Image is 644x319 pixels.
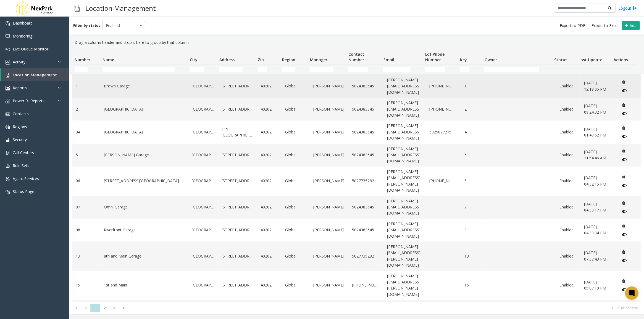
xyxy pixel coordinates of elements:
a: Enabled [559,204,577,210]
span: Live Queue Monitor [13,46,48,52]
a: Enabled [559,227,577,233]
img: 'icon' [6,86,10,90]
button: Disable [619,285,630,294]
a: Global [285,227,307,233]
img: 'icon' [6,138,10,142]
a: Global [285,178,307,184]
span: Name [102,57,114,62]
td: Last Update Filter [576,65,611,74]
a: [PERSON_NAME] [313,129,345,135]
div: Data table [69,48,644,302]
a: [STREET_ADDRESS][GEOGRAPHIC_DATA] [104,178,185,184]
button: Disable [619,132,630,141]
a: Global [285,83,307,89]
span: Number [75,57,90,62]
input: City Filter [190,67,204,72]
a: [PERSON_NAME] [313,204,345,210]
a: 5025877275 [429,129,458,135]
span: Reports [13,85,27,90]
a: [GEOGRAPHIC_DATA] [192,253,215,259]
a: [PERSON_NAME][EMAIL_ADDRESS][DOMAIN_NAME] [387,198,423,216]
a: Enabled [559,83,577,89]
button: Delete [619,100,628,109]
a: 5024383545 [352,83,380,89]
label: Filter by status [73,23,100,28]
span: Key [460,57,467,62]
a: Logout [618,5,637,11]
td: Owner Filter [482,65,552,74]
a: 08 [76,227,97,233]
span: Power BI Reports [13,98,44,103]
a: Omni Garage [104,204,185,210]
a: [PERSON_NAME] [313,282,345,288]
a: [STREET_ADDRESS] [222,83,254,89]
img: 'icon' [6,125,10,129]
a: [GEOGRAPHIC_DATA] [192,129,215,135]
a: [STREET_ADDRESS] [222,227,254,233]
a: Global [285,152,307,158]
input: Contact Number Filter [348,67,368,72]
a: Enabled [559,282,577,288]
span: Location Management [13,72,57,77]
a: 5 [76,152,97,158]
a: Enabled [559,253,577,259]
input: Key Filter [460,67,469,72]
a: 2 [464,106,482,112]
a: [PERSON_NAME][EMAIL_ADDRESS][DOMAIN_NAME] [387,221,423,239]
a: [PERSON_NAME][EMAIL_ADDRESS][DOMAIN_NAME] [387,146,423,164]
a: [PERSON_NAME][EMAIL_ADDRESS][DOMAIN_NAME] [387,100,423,118]
a: 5027735282 [352,178,380,184]
span: Owner [485,57,497,62]
img: 'icon' [6,47,10,52]
a: [PERSON_NAME] [313,178,345,184]
button: Disable [619,155,630,164]
button: Delete [619,124,628,132]
a: 40202 [261,253,278,259]
span: Lot Phone Number [425,52,445,62]
a: 5027735282 [352,253,380,259]
a: [PERSON_NAME][EMAIL_ADDRESS][DOMAIN_NAME] [387,123,423,141]
img: 'icon' [6,34,10,39]
a: 06 [76,178,97,184]
a: 40202 [261,152,278,158]
td: City Filter [188,65,217,74]
a: [PERSON_NAME] [313,152,345,158]
a: [PERSON_NAME][EMAIL_ADDRESS][PERSON_NAME][DOMAIN_NAME] [387,244,423,269]
span: [DATE] 11:54:46 AM [584,149,606,160]
a: [DATE] 12:18:05 PM [584,80,613,92]
td: Status Filter [552,65,576,74]
a: 5024383545 [352,129,380,135]
img: logout [633,5,637,11]
span: Last Update [579,57,603,62]
a: 40202 [261,178,278,184]
th: Status [552,48,576,65]
input: Name Filter [102,67,175,72]
a: 13 [76,253,97,259]
td: Number Filter [72,65,100,74]
img: 'icon' [6,112,10,116]
button: Delete [619,221,628,230]
input: Zip Filter [258,67,267,72]
input: Email Filter [383,67,410,72]
button: Delete [619,199,628,207]
button: Disable [619,230,630,239]
span: Region [282,57,296,62]
img: 'icon' [6,99,10,103]
a: 5024383545 [352,152,380,158]
span: Email [383,57,394,62]
span: Add [630,23,637,28]
a: [STREET_ADDRESS] [222,204,254,210]
span: Export to Excel [592,23,618,28]
a: [PERSON_NAME][EMAIL_ADDRESS][DOMAIN_NAME] [387,77,423,95]
a: 8 [464,227,482,233]
a: [DATE] 05:07:10 PM [584,279,613,291]
a: 1 [76,83,97,89]
button: Disable [619,256,630,265]
a: 1 [464,83,482,89]
a: [STREET_ADDRESS] [222,253,254,259]
span: Activity [13,59,25,65]
span: [DATE] 05:07:10 PM [584,279,606,291]
a: [PHONE_NUMBER] [429,106,458,112]
a: 2 [76,106,97,112]
a: [PERSON_NAME] [313,106,345,112]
